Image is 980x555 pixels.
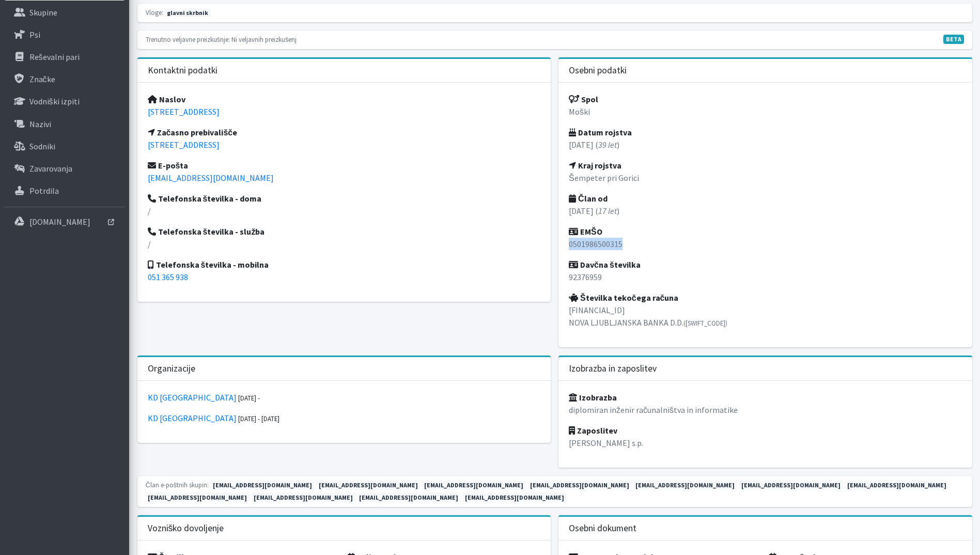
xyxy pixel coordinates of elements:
h3: Vozniško dovoljenje [148,523,224,534]
p: [DATE] ( ) [569,205,962,217]
p: Sodniki [29,141,55,151]
a: Nazivi [4,114,125,134]
strong: Zaposlitev [569,425,617,436]
strong: Spol [569,94,598,104]
p: / [148,238,541,250]
span: [EMAIL_ADDRESS][DOMAIN_NAME] [633,481,738,490]
a: Reševalni pari [4,47,125,67]
strong: Številka tekočega računa [569,292,678,303]
p: / [148,205,541,217]
strong: Davčna številka [569,259,641,270]
p: 0501986500315 [569,238,962,250]
a: KD [GEOGRAPHIC_DATA] [148,413,237,423]
p: [DATE] ( ) [569,138,962,151]
span: [EMAIL_ADDRESS][DOMAIN_NAME] [316,481,421,490]
a: 051 365 938 [148,272,188,282]
h3: Organizacije [148,363,195,374]
small: Ni veljavnih preizkušenj [231,35,297,43]
strong: E-pošta [148,160,189,171]
p: Nazivi [29,119,51,129]
strong: Naslov [148,94,185,104]
strong: EMŠO [569,226,602,237]
h3: Osebni podatki [569,65,627,76]
small: Vloge: [146,8,163,17]
a: Sodniki [4,136,125,157]
a: Potrdila [4,180,125,201]
p: [PERSON_NAME] s.p. [569,437,962,449]
a: Vodniški izpiti [4,91,125,112]
a: [DOMAIN_NAME] [4,211,125,232]
span: [EMAIL_ADDRESS][DOMAIN_NAME] [357,493,461,502]
strong: Datum rojstva [569,127,632,137]
small: ([SWIFT_CODE]) [683,319,727,327]
p: Vodniški izpiti [29,96,80,106]
a: [EMAIL_ADDRESS][DOMAIN_NAME] [148,173,274,183]
h3: Izobrazba in zaposlitev [569,363,657,374]
p: Potrdila [29,186,59,196]
span: [EMAIL_ADDRESS][DOMAIN_NAME] [462,493,567,502]
p: Šempeter pri Gorici [569,172,962,184]
p: [DOMAIN_NAME] [29,217,90,227]
strong: Kraj rojstva [569,160,621,171]
p: Zavarovanja [29,163,72,174]
p: Moški [569,105,962,118]
p: [FINANCIAL_ID] NOVA LJUBLJANSKA BANKA D.D. [569,304,962,329]
span: [EMAIL_ADDRESS][DOMAIN_NAME] [251,493,355,502]
small: [DATE] - [DATE] [238,414,279,423]
a: [STREET_ADDRESS] [148,106,220,117]
span: V fazi razvoja [943,35,964,44]
span: [EMAIL_ADDRESS][DOMAIN_NAME] [422,481,526,490]
p: 92376959 [569,271,962,283]
em: 39 let [598,140,617,150]
strong: Telefonska številka - mobilna [148,259,269,270]
span: [EMAIL_ADDRESS][DOMAIN_NAME] [146,493,250,502]
p: Značke [29,74,55,84]
strong: Telefonska številka - služba [148,226,265,237]
small: [DATE] - [238,394,260,402]
span: [EMAIL_ADDRESS][DOMAIN_NAME] [739,481,843,490]
p: Skupine [29,7,57,18]
strong: Telefonska številka - doma [148,193,262,204]
strong: Član od [569,193,608,204]
span: [EMAIL_ADDRESS][DOMAIN_NAME] [210,481,315,490]
strong: Izobrazba [569,392,617,403]
a: Psi [4,24,125,45]
p: Psi [29,29,40,40]
small: Član e-poštnih skupin: [146,481,209,489]
span: [EMAIL_ADDRESS][DOMAIN_NAME] [845,481,949,490]
p: Reševalni pari [29,52,80,62]
a: Skupine [4,2,125,23]
strong: Začasno prebivališče [148,127,238,137]
h3: Kontaktni podatki [148,65,217,76]
em: 17 let [598,206,617,216]
a: Zavarovanja [4,158,125,179]
span: glavni skrbnik [165,8,211,18]
span: [EMAIL_ADDRESS][DOMAIN_NAME] [527,481,632,490]
a: KD [GEOGRAPHIC_DATA] [148,392,237,403]
small: Trenutno veljavne preizkušnje: [146,35,230,43]
a: [STREET_ADDRESS] [148,140,220,150]
a: Značke [4,69,125,89]
h3: Osebni dokument [569,523,636,534]
p: diplomiran inženir računalništva in informatike [569,404,962,416]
